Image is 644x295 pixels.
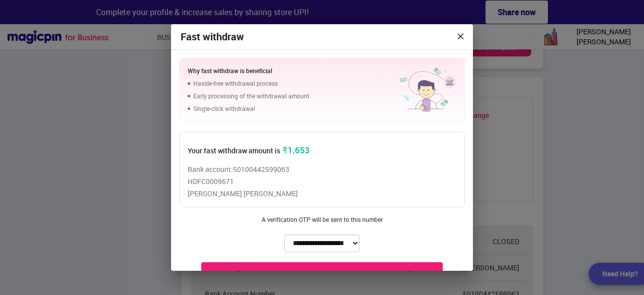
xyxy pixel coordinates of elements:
[180,88,313,100] div: Early processing of the withdrawal amount
[180,58,313,75] div: Why fast withdraw is beneficial
[180,188,464,207] div: [PERSON_NAME] [PERSON_NAME]
[174,30,450,44] div: Fast withdraw
[180,163,464,175] div: Bank account: 50100442599063
[280,144,310,156] span: ₹1,653
[399,68,456,111] img: fast-withdrawal.5a435519.svg
[180,175,464,188] div: HDFC0009671
[180,75,313,88] div: Hassle-free withdrawal process
[201,262,443,287] button: Send OTP
[180,100,313,121] div: Single-click withdrawal
[171,215,473,224] div: A verification OTP will be sent to this number
[180,132,464,163] div: Your fast withdraw amount is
